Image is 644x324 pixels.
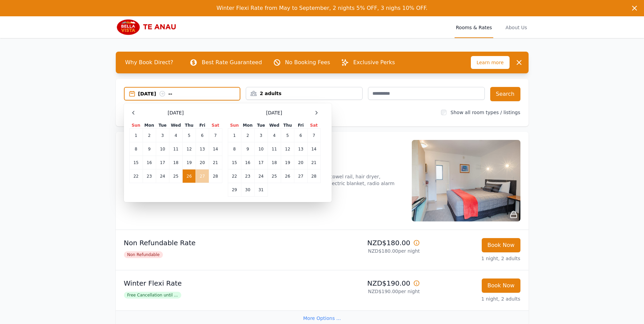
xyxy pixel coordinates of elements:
td: 14 [209,142,222,156]
p: Exclusive Perks [353,58,395,67]
td: 16 [241,156,254,169]
p: NZD$180.00 [325,238,420,248]
td: 24 [254,169,268,183]
td: 1 [228,129,241,142]
th: Wed [169,122,182,129]
td: 12 [281,142,294,156]
td: 6 [294,129,307,142]
td: 1 [129,129,143,142]
td: 2 [143,129,156,142]
a: Rooms & Rates [455,16,493,38]
td: 29 [228,183,241,197]
img: Bella Vista Te Anau [116,19,181,35]
td: 14 [307,142,320,156]
td: 15 [129,156,143,169]
p: Non Refundable Rate [124,238,319,248]
td: 21 [307,156,320,169]
td: 25 [169,169,182,183]
td: 27 [196,169,209,183]
td: 27 [294,169,307,183]
td: 6 [196,129,209,142]
td: 23 [241,169,254,183]
td: 19 [281,156,294,169]
td: 7 [307,129,320,142]
th: Tue [254,122,268,129]
span: Free Cancellation until ... [124,292,181,299]
td: 5 [281,129,294,142]
th: Fri [196,122,209,129]
label: Show all room types / listings [450,110,520,115]
td: 20 [294,156,307,169]
span: [DATE] [266,109,282,116]
div: [DATE] -- [138,90,240,97]
td: 25 [268,169,281,183]
p: 1 night, 2 adults [425,295,520,302]
td: 17 [156,156,169,169]
th: Sat [209,122,222,129]
button: Book Now [482,238,520,252]
th: Sun [228,122,241,129]
p: NZD$190.00 per night [325,288,420,295]
a: About Us [504,16,528,38]
td: 15 [228,156,241,169]
td: 2 [241,129,254,142]
th: Mon [241,122,254,129]
td: 10 [156,142,169,156]
td: 21 [209,156,222,169]
td: 19 [183,156,196,169]
p: NZD$190.00 [325,278,420,288]
td: 28 [209,169,222,183]
span: Non Refundable [124,251,163,258]
button: Search [490,87,520,101]
th: Thu [183,122,196,129]
td: 10 [254,142,268,156]
p: NZD$180.00 per night [325,248,420,254]
td: 26 [281,169,294,183]
span: [DATE] [168,109,184,116]
td: 3 [254,129,268,142]
th: Fri [294,122,307,129]
div: 2 adults [246,90,362,97]
td: 18 [268,156,281,169]
p: No Booking Fees [285,58,330,67]
td: 13 [196,142,209,156]
td: 9 [241,142,254,156]
td: 4 [169,129,182,142]
td: 22 [129,169,143,183]
td: 13 [294,142,307,156]
button: Book Now [482,278,520,293]
td: 4 [268,129,281,142]
p: 1 night, 2 adults [425,255,520,262]
th: Sun [129,122,143,129]
td: 8 [228,142,241,156]
td: 12 [183,142,196,156]
td: 8 [129,142,143,156]
td: 18 [169,156,182,169]
td: 24 [156,169,169,183]
span: Winter Flexi Rate from May to September, 2 nights 5% OFF, 3 nighs 10% OFF. [217,5,427,11]
td: 7 [209,129,222,142]
td: 28 [307,169,320,183]
td: 3 [156,129,169,142]
p: Winter Flexi Rate [124,278,319,288]
td: 11 [169,142,182,156]
p: Best Rate Guaranteed [202,58,262,67]
td: 9 [143,142,156,156]
td: 31 [254,183,268,197]
th: Tue [156,122,169,129]
th: Wed [268,122,281,129]
td: 23 [143,169,156,183]
th: Mon [143,122,156,129]
td: 22 [228,169,241,183]
td: 16 [143,156,156,169]
span: Why Book Direct? [120,56,179,69]
td: 5 [183,129,196,142]
td: 17 [254,156,268,169]
th: Sat [307,122,320,129]
td: 30 [241,183,254,197]
td: 11 [268,142,281,156]
th: Thu [281,122,294,129]
td: 26 [183,169,196,183]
